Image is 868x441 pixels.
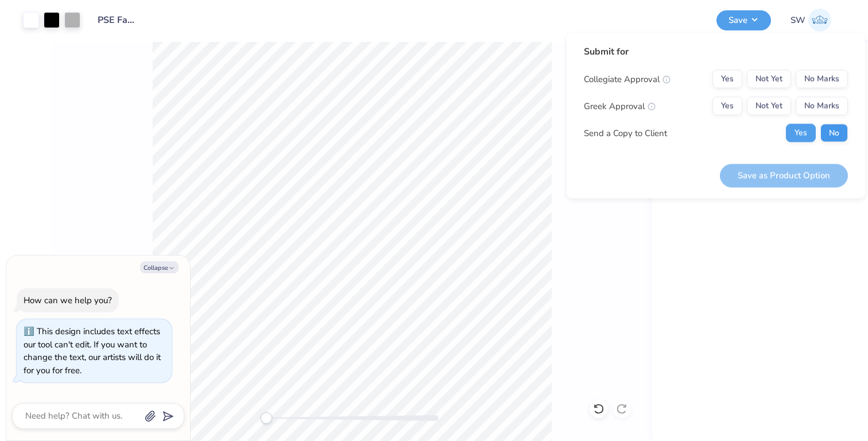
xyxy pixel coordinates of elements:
button: Save [716,10,771,30]
button: Yes [712,97,742,115]
button: Collapse [140,261,179,273]
button: No Marks [796,97,848,115]
a: SW [785,9,836,32]
div: Collegiate Approval [584,72,671,86]
div: Greek Approval [584,99,656,113]
button: Yes [786,124,816,142]
button: Not Yet [747,97,791,115]
div: Send a Copy to Client [584,126,667,140]
button: Yes [712,70,742,88]
div: This design includes text effects our tool can't edit. If you want to change the text, our artist... [24,326,161,376]
img: Sarah Weis [808,9,831,32]
div: Submit for [584,45,848,59]
button: No [820,124,848,142]
span: SW [790,14,805,27]
button: No Marks [796,70,848,88]
button: Not Yet [747,70,791,88]
input: Untitled Design [89,9,145,32]
div: Accessibility label [261,412,272,424]
div: How can we help you? [24,295,112,306]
